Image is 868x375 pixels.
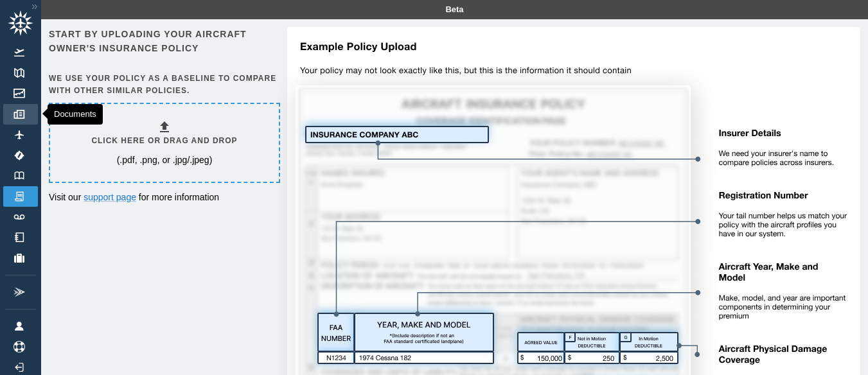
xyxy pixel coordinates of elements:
a: support page [84,192,136,202]
h6: We use your policy as a baseline to compare with other similar policies. [49,73,278,97]
h6: Click here or drag and drop [91,135,237,147]
p: Visit our for more information [49,191,278,204]
h6: Start by uploading your aircraft owner's insurance policy [49,27,278,56]
p: (.pdf, .png, or .jpg/.jpeg) [117,153,213,166]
